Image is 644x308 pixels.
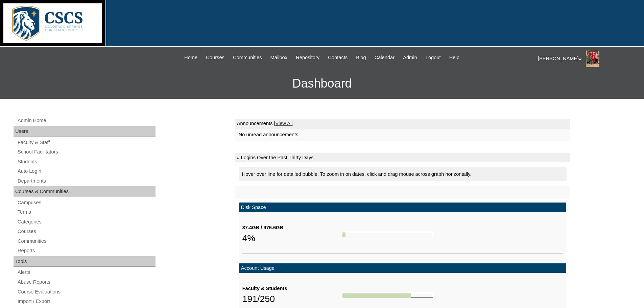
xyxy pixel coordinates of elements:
img: logo-white.png [3,3,102,43]
a: Logout [422,54,444,62]
a: Reports [17,246,156,255]
span: Repository [296,54,319,62]
a: Alerts [17,268,156,277]
a: School Facilitators [17,148,156,156]
span: Admin [403,54,417,62]
h3: Dashboard [3,68,641,99]
td: Announcements | [235,119,570,128]
span: Communities [233,54,262,62]
td: Account Usage [239,263,566,273]
a: Help [446,54,463,62]
img: Stephanie Phillips [586,50,599,67]
a: Abuse Reports [17,278,156,286]
div: Faculty & Students [242,285,342,292]
a: Course Evaluations [17,288,156,296]
a: Students [17,158,156,166]
a: Departments [17,177,156,185]
a: View All [275,121,292,126]
a: Categories [17,218,156,226]
div: Users [14,126,156,137]
td: No unread announcements. [235,128,570,141]
a: Home [181,54,201,62]
td: # Logins Over the Past Thirty Days [235,153,570,163]
a: Communities [17,237,156,245]
span: Home [184,54,197,62]
div: 37.4GB / 976.6GB [242,224,342,231]
td: Disk Space [239,203,566,212]
span: Contacts [328,54,348,62]
a: Admin [400,54,421,62]
span: Help [449,54,459,62]
a: Courses [17,227,156,236]
a: Campuses [17,198,156,207]
span: Mailbox [270,54,288,62]
div: 4% [242,231,342,245]
a: Blog [353,54,369,62]
a: Contacts [325,54,351,62]
div: Tools [14,256,156,267]
a: Import / Export [17,297,156,306]
a: Faculty & Staff [17,138,156,147]
div: [PERSON_NAME] [538,50,637,67]
a: Auto Login [17,167,156,175]
span: Calendar [375,54,395,62]
a: Courses [202,54,228,62]
a: Calendar [371,54,398,62]
a: Admin Home [17,116,156,125]
a: Communities [230,54,265,62]
span: Blog [356,54,366,62]
a: Terms [17,208,156,216]
a: Repository [292,54,323,62]
div: Courses & Communities [14,186,156,197]
a: Mailbox [267,54,291,62]
div: Hover over line for detailed bubble. To zoom in on dates, click and drag mouse across graph horiz... [239,167,567,181]
div: 191/250 [242,292,342,306]
span: Logout [426,54,441,62]
span: Courses [206,54,224,62]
